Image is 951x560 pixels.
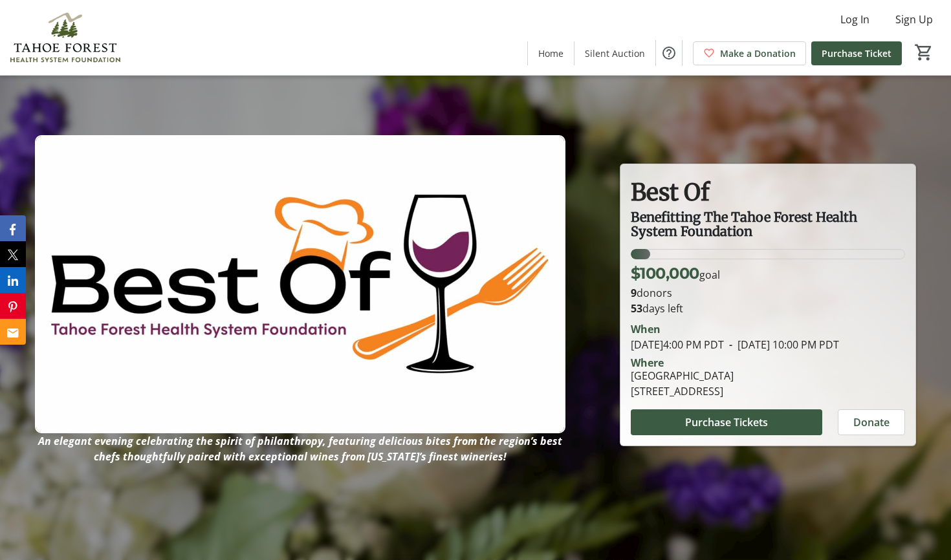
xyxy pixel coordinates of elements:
[656,40,682,66] button: Help
[838,409,905,435] button: Donate
[724,338,738,352] span: -
[895,12,933,27] span: Sign Up
[631,178,710,207] strong: Best Of
[631,409,822,435] button: Purchase Tickets
[585,47,645,60] span: Silent Auction
[631,264,699,283] span: $100,000
[720,47,796,60] span: Make a Donation
[724,338,839,352] span: [DATE] 10:00 PM PDT
[631,358,664,368] div: Where
[38,434,562,464] em: An elegant evening celebrating the spirit of philanthropy, featuring delicious bites from the reg...
[631,368,734,383] div: [GEOGRAPHIC_DATA]
[574,41,655,65] a: Silent Auction
[631,262,720,285] p: goal
[631,285,905,301] p: donors
[528,41,574,65] a: Home
[822,47,891,60] span: Purchase Ticket
[35,135,565,433] img: Campaign CTA Media Photo
[631,301,642,316] span: 53
[631,321,661,337] div: When
[631,383,734,399] div: [STREET_ADDRESS]
[853,415,890,430] span: Donate
[631,338,724,352] span: [DATE] 4:00 PM PDT
[631,286,637,300] b: 9
[830,9,880,30] button: Log In
[685,415,768,430] span: Purchase Tickets
[885,9,943,30] button: Sign Up
[631,249,905,259] div: 7.000000000000001% of fundraising goal reached
[840,12,869,27] span: Log In
[538,47,563,60] span: Home
[693,41,806,65] a: Make a Donation
[631,209,860,239] span: Benefitting The Tahoe Forest Health System Foundation
[631,301,905,316] p: days left
[912,41,935,64] button: Cart
[811,41,902,65] a: Purchase Ticket
[8,5,123,70] img: Tahoe Forest Health System Foundation's Logo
